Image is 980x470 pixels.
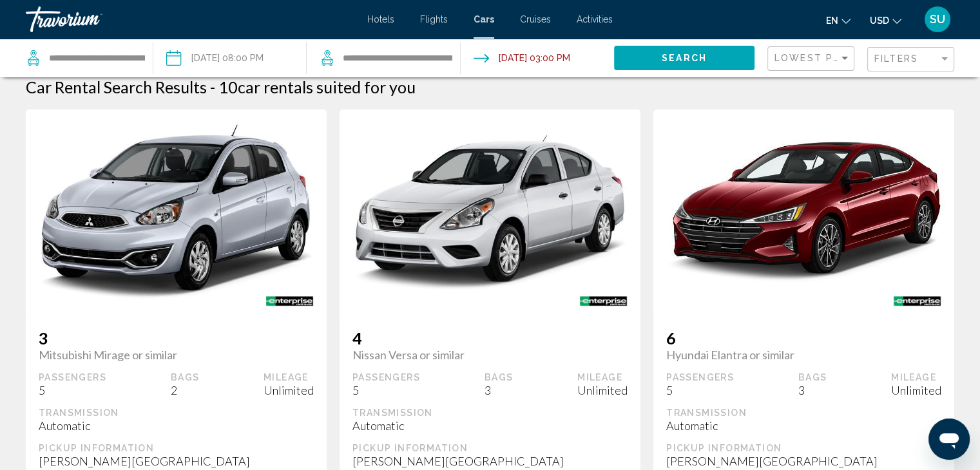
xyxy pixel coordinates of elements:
a: Cars [474,14,494,24]
a: Travorium [26,6,354,32]
div: Automatic [666,418,941,433]
button: Change currency [870,11,901,30]
button: Search [614,46,754,70]
div: 2 [171,383,200,397]
span: Mitsubishi Mirage or similar [39,348,314,362]
iframe: Button to launch messaging window [928,418,970,460]
button: Filter [867,46,954,73]
span: Search [662,53,707,64]
div: Pickup Information [352,442,628,454]
button: Pickup date: Sep 11, 2025 08:00 PM [166,39,264,77]
div: Unlimited [891,383,941,397]
div: 3 [485,383,514,397]
div: Passengers [666,371,734,383]
div: Pickup Information [39,442,314,454]
div: Pickup Information [666,442,941,454]
img: ENTERPRISE [566,287,640,315]
img: ENTERPRISE [880,287,954,315]
div: [PERSON_NAME][GEOGRAPHIC_DATA] [352,454,628,468]
div: Transmission [352,407,628,418]
div: Mileage [577,371,628,383]
span: 6 [666,328,941,348]
div: [PERSON_NAME][GEOGRAPHIC_DATA] [666,454,941,468]
a: Activities [577,14,613,24]
h1: Car Rental Search Results [26,77,207,97]
div: [PERSON_NAME][GEOGRAPHIC_DATA] [39,454,314,468]
div: Unlimited [577,383,628,397]
span: Hyundai Elantra or similar [666,348,941,362]
a: Cruises [520,14,551,24]
img: ENTERPRISE [253,287,327,315]
div: Mileage [891,371,941,383]
a: Flights [420,14,448,24]
div: Automatic [352,418,628,433]
a: Hotels [367,14,394,24]
div: Bags [171,371,200,383]
span: Filters [874,53,918,64]
div: 3 [798,383,827,397]
div: Bags [798,371,827,383]
mat-select: Sort by [774,53,850,64]
div: Automatic [39,418,314,433]
button: User Menu [921,6,954,33]
button: Drop-off date: Sep 14, 2025 03:00 PM [474,39,570,77]
div: 5 [39,383,106,397]
div: Unlimited [264,383,314,397]
span: - [210,77,215,97]
div: Transmission [39,407,314,418]
div: Passengers [352,371,420,383]
span: SU [930,13,945,26]
span: Nissan Versa or similar [352,348,628,362]
div: Mileage [264,371,314,383]
img: primary.png [340,127,640,299]
h2: 10 [218,77,416,97]
span: 4 [352,328,628,348]
button: Change language [826,11,850,30]
div: Passengers [39,371,106,383]
img: primary.png [26,116,327,309]
div: Transmission [666,407,941,418]
span: 3 [39,328,314,348]
span: USD [870,15,889,26]
span: car rentals suited for you [238,77,416,97]
div: Bags [485,371,514,383]
span: en [826,15,838,26]
div: 5 [352,383,420,397]
span: Lowest Price [774,53,858,63]
img: primary.png [653,135,954,291]
div: 5 [666,383,734,397]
